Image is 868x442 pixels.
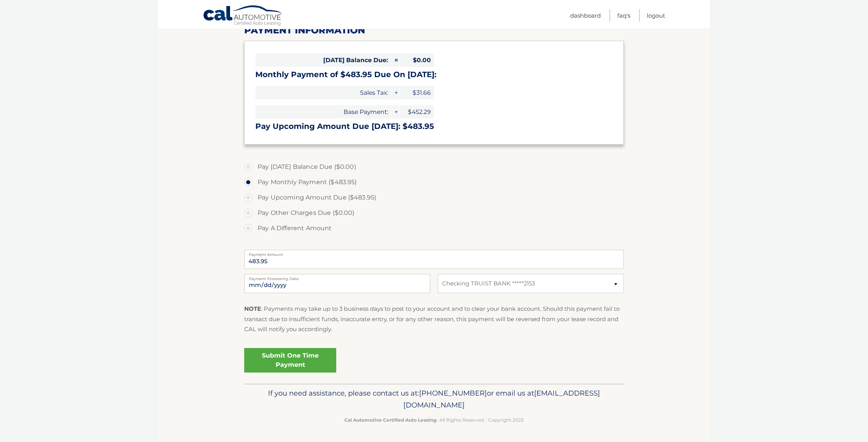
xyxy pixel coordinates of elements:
h3: Monthly Payment of $483.95 Due On [DATE]: [255,70,613,79]
span: Base Payment: [255,105,391,119]
span: [PHONE_NUMBER] [419,389,487,397]
span: Sales Tax: [255,86,391,99]
span: [DATE] Balance Due: [255,53,391,67]
a: Dashboard [570,9,601,22]
label: Pay A Different Amount [244,221,624,236]
label: Pay [DATE] Balance Due ($0.00) [244,159,624,175]
a: FAQ's [617,9,630,22]
strong: NOTE [244,305,261,312]
span: + [391,86,399,99]
a: Submit One Time Payment [244,348,336,373]
input: Payment Amount [244,250,624,269]
span: $0.00 [399,53,434,67]
h2: Payment Information [244,25,624,36]
a: Cal Automotive [203,5,283,27]
span: $452.29 [399,105,434,119]
span: = [391,53,399,67]
input: Payment Date [244,274,430,293]
span: $31.66 [399,86,434,99]
label: Payment Amount [244,250,624,256]
span: + [391,105,399,119]
p: If you need assistance, please contact us at: or email us at [249,387,619,412]
label: Payment Processing Date [244,274,430,280]
h3: Pay Upcoming Amount Due [DATE]: $483.95 [255,122,613,131]
label: Pay Upcoming Amount Due ($483.95) [244,190,624,205]
label: Pay Other Charges Due ($0.00) [244,205,624,221]
a: Logout [647,9,665,22]
label: Pay Monthly Payment ($483.95) [244,175,624,190]
strong: Cal Automotive Certified Auto Leasing [344,417,436,423]
p: : Payments may take up to 3 business days to post to your account and to clear your bank account.... [244,304,624,334]
p: - All Rights Reserved - Copyright 2025 [249,416,619,424]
